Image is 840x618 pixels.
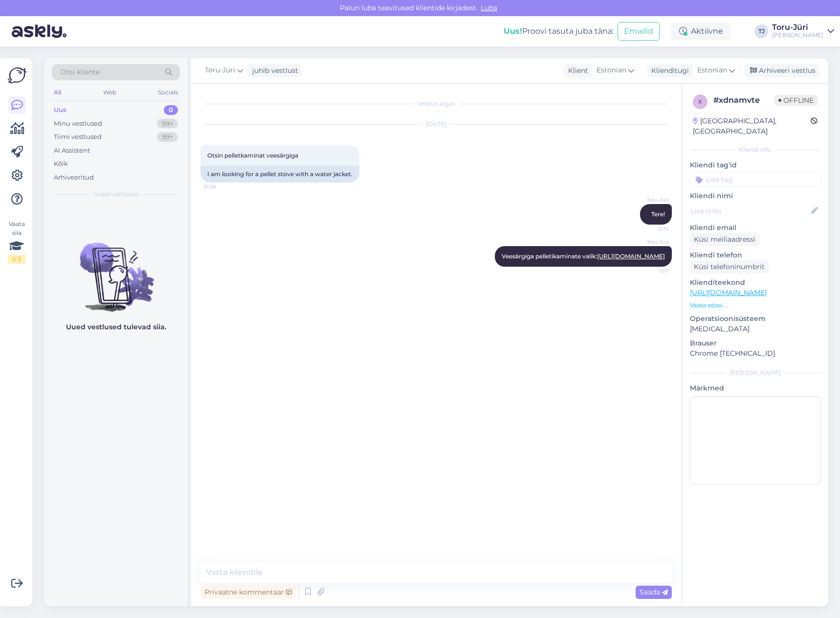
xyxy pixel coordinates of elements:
[157,132,178,142] div: 99+
[690,348,820,359] p: Chrome [TECHNICAL_ID]
[478,3,500,12] span: Luba
[54,132,102,142] div: Tiimi vestlused
[93,190,139,199] span: Uued vestlused
[713,94,774,106] div: # xdnamvte
[690,314,820,324] p: Operatsioonisüsteem
[632,196,669,204] span: Toru-Jüri
[618,22,660,41] button: Emailid
[157,119,178,129] div: 99+
[54,146,90,156] div: AI Assistent
[203,183,240,190] span: 12:08
[200,99,672,108] div: Vestlus algas
[205,65,235,76] span: Toru-Jüri
[54,119,102,129] div: Minu vestlused
[774,95,818,106] span: Offline
[754,24,768,38] div: TJ
[690,233,759,246] div: Küsi meiliaadressi
[8,220,25,264] div: Vaata siia
[200,166,359,183] div: I am looking for a pellet stove with a water jacket.
[690,324,820,334] p: [MEDICAL_DATA]
[651,210,665,218] span: Tere!
[54,159,68,169] div: Kõik
[698,98,702,105] span: x
[632,267,669,275] span: 12:11
[690,301,820,310] p: Vaata edasi ...
[690,172,820,187] input: Lisa tag
[207,152,298,159] span: Otsin pelletkaminat veesärgiga
[690,223,820,233] p: Kliendi email
[690,383,820,393] p: Märkmed
[647,66,689,76] div: Klienditugi
[61,67,100,77] span: Otsi kliente
[200,120,672,129] div: [DATE]
[54,105,66,115] div: Uus
[690,145,820,154] div: Kliendi info
[597,252,665,260] a: [URL][DOMAIN_NAME]
[744,64,819,77] div: Arhiveeri vestlus
[690,160,820,170] p: Kliendi tag'id
[697,65,727,76] span: Estonian
[772,31,823,39] div: [PERSON_NAME]
[156,86,180,99] div: Socials
[502,252,665,260] span: Veesärgiga pelletikaminate valik:
[564,66,588,76] div: Klient
[248,66,298,76] div: juhib vestlust
[690,277,820,288] p: Klienditeekond
[597,65,626,76] span: Estonian
[52,86,63,99] div: All
[772,23,823,31] div: Toru-Jüri
[632,225,669,232] span: 12:10
[690,338,820,348] p: Brauser
[640,588,668,596] span: Saada
[44,225,188,313] img: No chats
[54,173,94,183] div: Arhiveeritud
[690,260,769,274] div: Küsi telefoninumbrit
[632,238,669,246] span: Toru-Jüri
[8,255,25,264] div: 1 / 3
[693,116,811,137] div: [GEOGRAPHIC_DATA], [GEOGRAPHIC_DATA]
[66,322,166,332] p: Uued vestlused tulevad siia.
[690,288,767,297] a: [URL][DOMAIN_NAME]
[504,25,614,37] div: Proovi tasuta juba täna:
[671,23,731,40] div: Aktiivne
[101,86,118,99] div: Web
[772,23,834,39] a: Toru-Jüri[PERSON_NAME]
[8,66,26,85] img: Askly Logo
[690,250,820,260] p: Kliendi telefon
[504,26,522,36] b: Uus!
[690,368,820,377] div: [PERSON_NAME]
[690,191,820,201] p: Kliendi nimi
[200,586,296,599] div: Privaatne kommentaar
[164,105,178,115] div: 0
[690,206,809,216] input: Lisa nimi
